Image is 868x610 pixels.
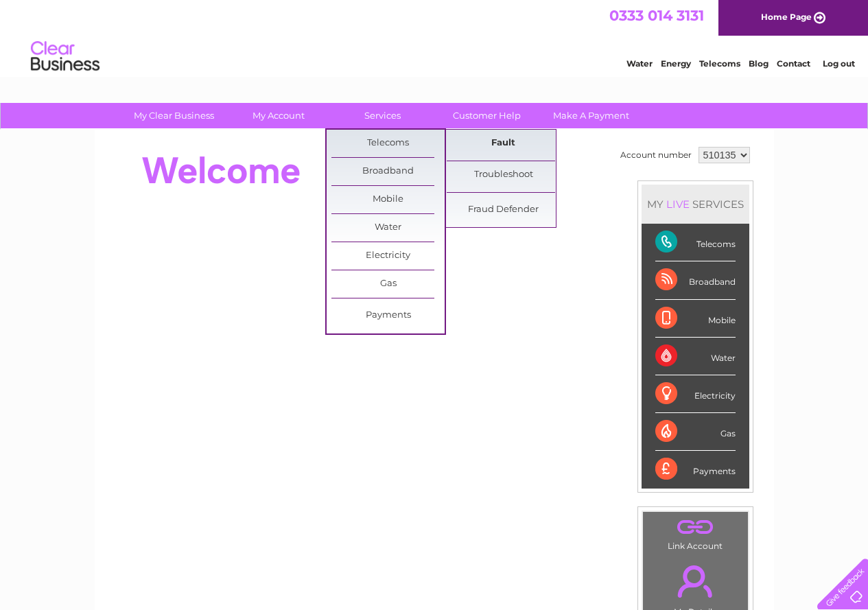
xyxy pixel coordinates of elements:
[331,242,445,270] a: Electricity
[331,302,445,329] a: Payments
[447,130,560,157] a: Fault
[331,214,445,242] a: Water
[655,224,736,261] div: Telecoms
[331,186,445,213] a: Mobile
[661,58,691,69] a: Energy
[222,103,335,128] a: My Account
[642,511,749,554] td: Link Account
[110,8,759,67] div: Clear Business is a trading name of Verastar Limited (registered in [GEOGRAPHIC_DATA] No. 3667643...
[331,158,445,185] a: Broadband
[646,557,744,605] a: .
[655,300,736,338] div: Mobile
[664,198,692,211] div: LIVE
[331,270,445,298] a: Gas
[609,7,704,24] a: 0333 014 3131
[655,451,736,488] div: Payments
[30,36,100,78] img: logo.png
[655,375,736,413] div: Electricity
[646,515,744,539] a: .
[655,338,736,375] div: Water
[777,58,810,69] a: Contact
[430,103,543,128] a: Customer Help
[617,143,695,167] td: Account number
[642,185,749,224] div: MY SERVICES
[655,261,736,299] div: Broadband
[535,103,648,128] a: Make A Payment
[655,413,736,451] div: Gas
[331,130,445,157] a: Telecoms
[699,58,740,69] a: Telecoms
[749,58,769,69] a: Blog
[823,58,855,69] a: Log out
[326,103,439,128] a: Services
[117,103,231,128] a: My Clear Business
[447,161,560,189] a: Troubleshoot
[626,58,653,69] a: Water
[447,196,560,224] a: Fraud Defender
